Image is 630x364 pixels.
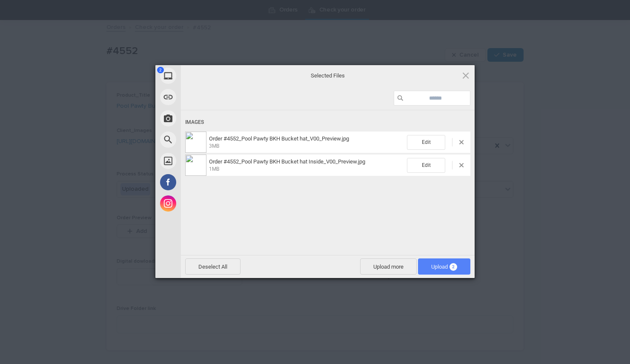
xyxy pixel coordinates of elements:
span: Order #4552_Pool Pawty BKH Bucket hat Inside_V00_Preview.jpg [209,158,365,165]
div: Unsplash [155,150,258,172]
img: e2d41519-86a2-45cc-ba1b-e978945426c3 [185,132,206,153]
span: Edit [407,135,445,150]
span: Click here or hit ESC to close picker [461,71,470,80]
div: Link (URL) [155,86,258,108]
span: Order #4552_Pool Pawty BKH Bucket hat Inside_V00_Preview.jpg [206,158,407,172]
div: Images [185,115,470,130]
span: 1MB [209,166,219,172]
span: Edit [407,158,445,173]
span: Selected Files [243,72,413,79]
span: 2 [450,263,457,271]
span: Order #4552_Pool Pawty BKH Bucket hat_V00_Preview.jpg [206,135,407,149]
span: Order #4552_Pool Pawty BKH Bucket hat_V00_Preview.jpg [209,135,349,142]
span: Upload more [360,258,417,275]
span: Upload [418,258,470,275]
img: a73cf1af-2ac6-4559-bd2e-fd5346d17ed2 [185,155,206,176]
span: 3MB [209,143,219,149]
div: Take Photo [155,108,258,129]
span: Deselect All [185,258,241,275]
span: Upload [431,264,457,270]
div: Instagram [155,193,258,214]
div: My Device [155,65,258,86]
div: Web Search [155,129,258,150]
div: Facebook [155,172,258,193]
span: 2 [157,67,164,73]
